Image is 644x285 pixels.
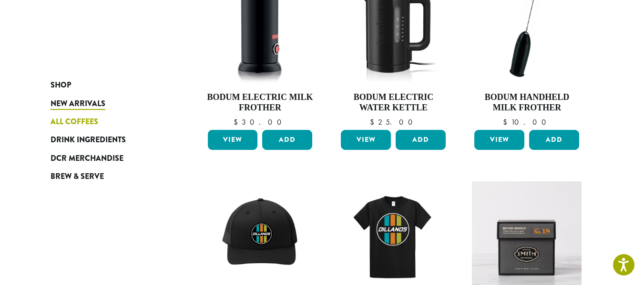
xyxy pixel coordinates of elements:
[51,94,165,112] a: New Arrivals
[51,167,165,186] a: Brew & Serve
[208,130,258,150] a: View
[503,117,511,127] span: $
[338,92,448,113] h4: Bodum Electric Water Kettle
[396,130,446,150] button: Add
[51,116,98,128] span: All Coffees
[370,117,378,127] span: $
[474,130,524,150] a: View
[205,92,315,113] h4: Bodum Electric Milk Frother
[51,134,126,146] span: Drink Ingredients
[234,117,286,127] bdi: 30.00
[51,79,71,91] span: Shop
[51,76,165,94] a: Shop
[262,130,312,150] button: Add
[529,130,579,150] button: Add
[472,92,582,113] h4: Bodum Handheld Milk Frother
[51,153,123,165] span: DCR Merchandise
[51,98,105,110] span: New Arrivals
[51,113,165,131] a: All Coffees
[503,117,551,127] bdi: 10.00
[370,117,417,127] bdi: 25.00
[51,171,104,183] span: Brew & Serve
[341,130,391,150] a: View
[51,149,165,167] a: DCR Merchandise
[51,131,165,149] a: Drink Ingredients
[234,117,242,127] span: $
